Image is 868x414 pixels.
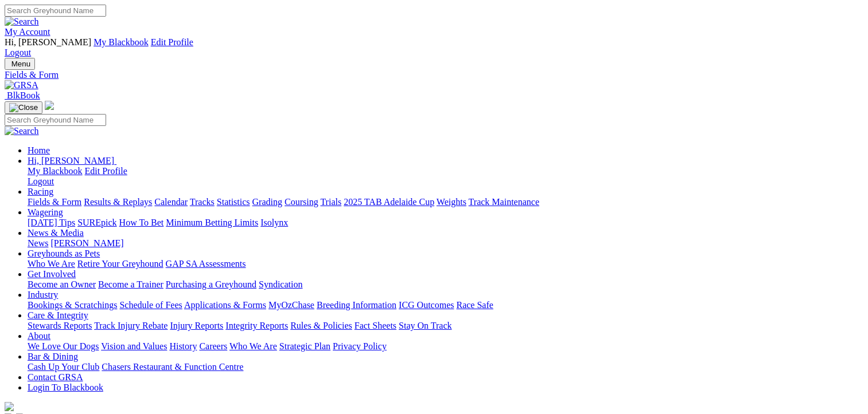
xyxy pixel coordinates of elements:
a: Injury Reports [170,321,223,330]
a: Race Safe [456,300,493,310]
a: Stay On Track [399,321,451,330]
span: BlkBook [7,90,40,100]
a: News & Media [28,228,84,238]
a: Become a Trainer [98,279,164,289]
a: Privacy Policy [333,341,387,351]
a: We Love Our Dogs [28,341,99,351]
span: Hi, [PERSON_NAME] [5,37,91,47]
a: Minimum Betting Limits [166,218,258,227]
a: My Blackbook [94,37,149,47]
a: Weights [437,197,466,207]
a: Industry [28,290,58,299]
a: Who We Are [229,341,277,351]
a: Results & Replays [84,197,152,207]
a: Bar & Dining [28,352,78,361]
a: Logout [5,48,31,57]
a: Stewards Reports [28,321,92,330]
a: Breeding Information [317,300,396,310]
a: SUREpick [77,218,116,227]
a: Edit Profile [85,166,127,176]
a: My Blackbook [28,166,83,176]
div: Greyhounds as Pets [28,259,863,269]
a: Rules & Policies [290,321,352,330]
a: Tracks [190,197,215,207]
a: Hi, [PERSON_NAME] [28,156,116,165]
a: Login To Blackbook [28,383,103,392]
a: 2025 TAB Adelaide Cup [344,197,434,207]
a: Coursing [285,197,318,207]
span: Hi, [PERSON_NAME] [28,156,114,165]
a: Fields & Form [28,197,81,207]
a: Track Injury Rebate [94,321,168,330]
a: Calendar [154,197,188,207]
div: Bar & Dining [28,362,863,372]
a: Wagering [28,207,63,217]
span: Menu [11,60,30,68]
div: About [28,341,863,352]
a: Isolynx [260,218,288,227]
a: Bookings & Scratchings [28,300,117,310]
button: Toggle navigation [5,101,42,114]
a: BlkBook [5,90,40,100]
a: History [169,341,197,351]
a: Purchasing a Greyhound [166,279,256,289]
a: [DATE] Tips [28,218,75,227]
div: Racing [28,197,863,207]
a: [PERSON_NAME] [50,238,123,248]
a: My Account [5,27,50,37]
a: Track Maintenance [469,197,539,207]
a: Schedule of Fees [119,300,182,310]
div: Wagering [28,218,863,228]
a: Logout [28,176,54,186]
a: News [28,238,48,248]
a: Chasers Restaurant & Function Centre [102,362,243,372]
a: Vision and Values [101,341,167,351]
img: Search [5,17,39,27]
a: Statistics [217,197,250,207]
a: Cash Up Your Club [28,362,99,372]
a: Trials [320,197,341,207]
button: Toggle navigation [5,58,35,70]
input: Search [5,114,106,126]
a: Greyhounds as Pets [28,249,100,258]
img: Search [5,126,39,136]
a: How To Bet [119,218,164,227]
a: Home [28,145,50,155]
a: Become an Owner [28,279,96,289]
a: Grading [252,197,282,207]
a: Integrity Reports [225,321,288,330]
input: Search [5,5,106,17]
a: Racing [28,187,53,196]
a: Syndication [259,279,302,289]
div: Care & Integrity [28,321,863,331]
a: Fact Sheets [355,321,396,330]
a: Get Involved [28,269,76,279]
div: My Account [5,37,863,58]
a: About [28,331,50,341]
a: GAP SA Assessments [166,259,246,269]
div: Hi, [PERSON_NAME] [28,166,863,187]
a: ICG Outcomes [399,300,454,310]
a: Who We Are [28,259,75,269]
a: Contact GRSA [28,372,83,382]
a: Fields & Form [5,70,863,80]
a: Edit Profile [151,37,193,47]
a: MyOzChase [268,300,314,310]
div: Get Involved [28,279,863,290]
img: logo-grsa-white.png [5,402,14,411]
img: Close [9,103,38,112]
a: Careers [199,341,227,351]
div: News & Media [28,238,863,249]
a: Retire Your Greyhound [77,259,164,269]
a: Applications & Forms [184,300,266,310]
img: logo-grsa-white.png [45,101,54,110]
a: Strategic Plan [279,341,330,351]
img: GRSA [5,80,38,90]
a: Care & Integrity [28,310,88,320]
div: Industry [28,300,863,310]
